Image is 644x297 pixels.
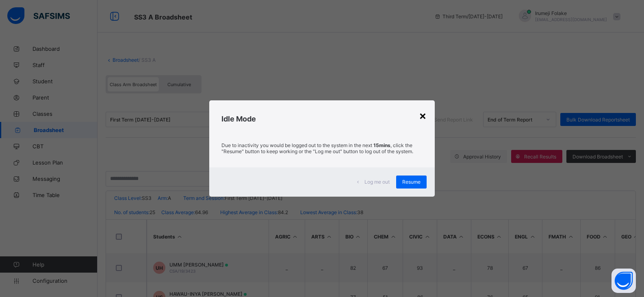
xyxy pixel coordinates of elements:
div: × [419,108,427,122]
h2: Idle Mode [221,115,423,123]
p: Due to inactivity you would be logged out to the system in the next , click the "Resume" button t... [221,142,423,154]
strong: 15mins [373,142,390,148]
span: Log me out [364,179,390,185]
button: Open asap [611,269,636,293]
span: Resume [402,179,421,185]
